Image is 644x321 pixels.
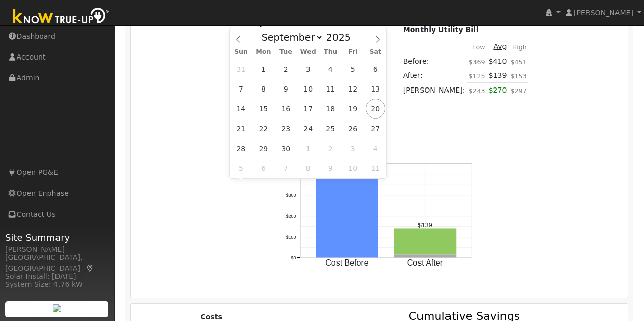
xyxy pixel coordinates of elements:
span: September 1, 2025 [254,59,273,79]
span: October 6, 2025 [254,158,273,178]
span: Fri [342,49,364,55]
span: October 3, 2025 [343,138,363,158]
div: System Size: 4.76 kW [5,279,109,290]
td: After: [401,68,467,83]
span: September 5, 2025 [343,59,363,79]
span: September 15, 2025 [254,99,273,119]
span: October 7, 2025 [276,158,296,178]
a: Map [86,264,95,272]
span: October 5, 2025 [231,158,251,178]
text: $100 [286,235,296,240]
span: September 4, 2025 [321,59,341,79]
span: October 11, 2025 [366,158,385,178]
span: September 13, 2025 [366,79,385,99]
span: September 21, 2025 [231,119,251,138]
span: September 3, 2025 [298,59,318,79]
u: Avg [493,42,507,50]
span: September 23, 2025 [276,119,296,138]
u: Monthly Utility Bill [403,25,479,34]
u: Costs [200,313,222,321]
td: $369 [467,54,487,68]
span: October 10, 2025 [343,158,363,178]
span: Wed [297,49,319,55]
text: $0 [291,255,296,260]
span: September 24, 2025 [298,119,318,138]
span: September 22, 2025 [254,119,273,138]
rect: onclick="" [394,229,457,255]
span: October 2, 2025 [321,138,341,158]
span: October 4, 2025 [366,138,385,158]
td: Before: [401,54,467,68]
span: September 14, 2025 [231,99,251,119]
span: September 19, 2025 [343,99,363,119]
span: October 8, 2025 [298,158,318,178]
span: September 6, 2025 [366,59,385,79]
td: $243 [467,83,487,103]
input: Year [323,32,360,43]
span: September 9, 2025 [276,79,296,99]
td: [PERSON_NAME]: [401,83,467,103]
text: Cost After [407,259,443,268]
u: High [512,43,527,51]
td: $451 [509,54,528,68]
span: September 30, 2025 [276,138,296,158]
span: Tue [274,49,297,55]
rect: onclick="" [394,255,457,258]
text: $300 [286,193,296,198]
u: Low [472,43,485,51]
img: retrieve [53,304,61,312]
td: $410 [487,54,509,68]
span: September 18, 2025 [321,99,341,119]
span: October 9, 2025 [321,158,341,178]
img: Know True-Up [8,6,115,28]
td: $153 [509,68,528,83]
span: Sun [230,49,252,55]
div: [PERSON_NAME] [5,244,109,255]
rect: onclick="" [316,172,378,257]
div: [GEOGRAPHIC_DATA], [GEOGRAPHIC_DATA] [5,252,109,274]
div: Solar Install: [DATE] [5,271,109,282]
span: September 26, 2025 [343,119,363,138]
text: $200 [286,214,296,219]
td: $125 [467,68,487,83]
span: Sat [364,49,386,55]
span: September 16, 2025 [276,99,296,119]
span: September 8, 2025 [254,79,273,99]
span: August 31, 2025 [231,59,251,79]
span: September 10, 2025 [298,79,318,99]
span: Mon [252,49,274,55]
text: Cost Before [325,259,369,268]
select: Month [257,31,323,43]
span: [PERSON_NAME] [574,9,633,17]
span: September 17, 2025 [298,99,318,119]
span: September 2, 2025 [276,59,296,79]
td: $139 [487,68,509,83]
span: September 25, 2025 [321,119,341,138]
span: September 28, 2025 [231,138,251,158]
text: $139 [418,222,432,229]
span: September 12, 2025 [343,79,363,99]
span: September 29, 2025 [254,138,273,158]
span: September 27, 2025 [366,119,385,138]
span: October 1, 2025 [298,138,318,158]
span: Site Summary [5,230,109,244]
span: September 20, 2025 [366,99,385,119]
span: Thu [319,49,342,55]
td: $297 [509,83,528,103]
span: September 11, 2025 [321,79,341,99]
span: September 7, 2025 [231,79,251,99]
td: $270 [487,83,509,103]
